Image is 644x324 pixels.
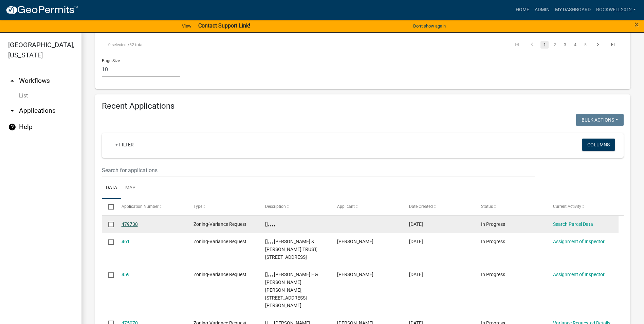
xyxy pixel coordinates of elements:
[194,272,246,277] span: Zoning-Variance Request
[331,199,403,215] datatable-header-cell: Applicant
[475,199,547,215] datatable-header-cell: Status
[265,221,275,227] span: [], , , ,
[561,41,569,49] a: 3
[511,41,523,49] a: go to first page
[122,272,130,277] a: 459
[526,41,538,49] a: go to previous page
[122,221,138,227] a: 479738
[265,239,317,260] span: [], , , BRADLEY R & JOANNA CALLAHAN TRUST, 11911 FERN BEACH DR
[403,199,475,215] datatable-header-cell: Date Created
[591,41,604,49] a: go to next page
[409,204,433,209] span: Date Created
[571,41,579,49] a: 4
[115,199,187,215] datatable-header-cell: Application Number
[606,41,619,49] a: go to last page
[513,3,532,16] a: Home
[194,204,202,209] span: Type
[580,39,590,51] li: page 5
[194,221,246,227] span: Zoning-Variance Request
[102,177,121,199] a: Data
[551,41,559,49] a: 2
[265,204,286,209] span: Description
[553,221,593,227] a: Search Parcel Data
[481,221,505,227] span: In Progress
[8,107,16,115] i: arrow_drop_down
[547,199,619,215] datatable-header-cell: Current Activity
[110,139,139,151] a: + Filter
[179,20,194,32] a: View
[409,272,423,277] span: 09/09/2025
[337,204,355,209] span: Applicant
[337,239,373,244] span: Joanna Callahan
[560,39,570,51] li: page 3
[337,272,373,277] span: Sara B Knudson
[8,77,16,85] i: arrow_drop_up
[108,42,129,47] span: 0 selected /
[570,39,580,51] li: page 4
[553,239,605,244] a: Assignment of Inspector
[194,239,246,244] span: Zoning-Variance Request
[634,20,639,29] button: Close
[582,139,615,151] button: Columns
[410,20,448,32] button: Don't show again
[409,221,423,227] span: 09/17/2025
[540,41,549,49] a: 1
[553,272,605,277] a: Assignment of Inspector
[553,204,581,209] span: Current Activity
[539,39,550,51] li: page 1
[102,199,115,215] datatable-header-cell: Select
[8,123,16,131] i: help
[187,199,259,215] datatable-header-cell: Type
[550,39,560,51] li: page 2
[481,239,505,244] span: In Progress
[265,272,318,308] span: [], , , BRIAN E & J BERG-GRAMER GRAMER, 11253 W LAKE EUNICE RD
[259,199,331,215] datatable-header-cell: Description
[102,101,624,111] h4: Recent Applications
[634,20,639,29] span: ×
[481,204,493,209] span: Status
[576,114,624,126] button: Bulk Actions
[198,22,250,29] strong: Contact Support Link!
[102,163,535,177] input: Search for applications
[121,177,140,199] a: Map
[532,3,552,16] a: Admin
[481,272,505,277] span: In Progress
[122,239,130,244] a: 461
[581,41,589,49] a: 5
[409,239,423,244] span: 09/16/2025
[552,3,593,16] a: My Dashboard
[122,204,159,209] span: Application Number
[593,3,639,16] a: Rockwell2012
[102,36,308,53] div: 52 total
